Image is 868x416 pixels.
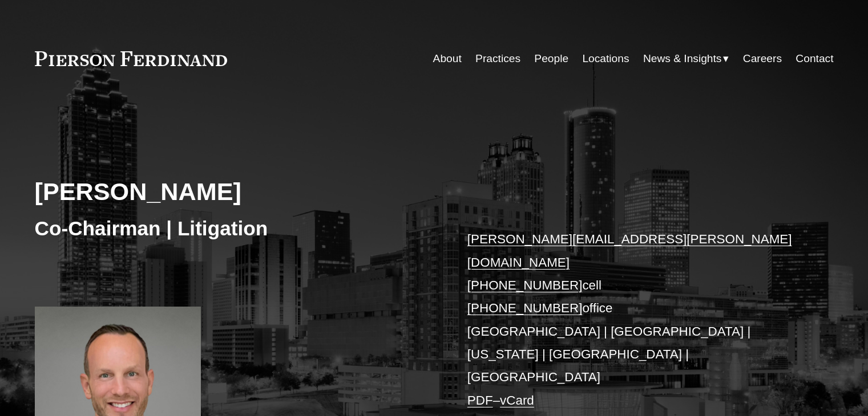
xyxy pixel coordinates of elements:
[582,48,629,70] a: Locations
[534,48,568,70] a: People
[467,301,583,315] a: [PHONE_NUMBER]
[467,232,792,269] a: [PERSON_NAME][EMAIL_ADDRESS][PERSON_NAME][DOMAIN_NAME]
[643,48,729,70] a: folder dropdown
[467,228,800,412] p: cell office [GEOGRAPHIC_DATA] | [GEOGRAPHIC_DATA] | [US_STATE] | [GEOGRAPHIC_DATA] | [GEOGRAPHIC_...
[796,48,833,70] a: Contact
[433,48,462,70] a: About
[35,177,434,206] h2: [PERSON_NAME]
[643,49,722,69] span: News & Insights
[500,393,534,407] a: vCard
[35,216,434,241] h3: Co-Chairman | Litigation
[743,48,782,70] a: Careers
[467,278,583,292] a: [PHONE_NUMBER]
[475,48,520,70] a: Practices
[467,393,493,407] a: PDF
